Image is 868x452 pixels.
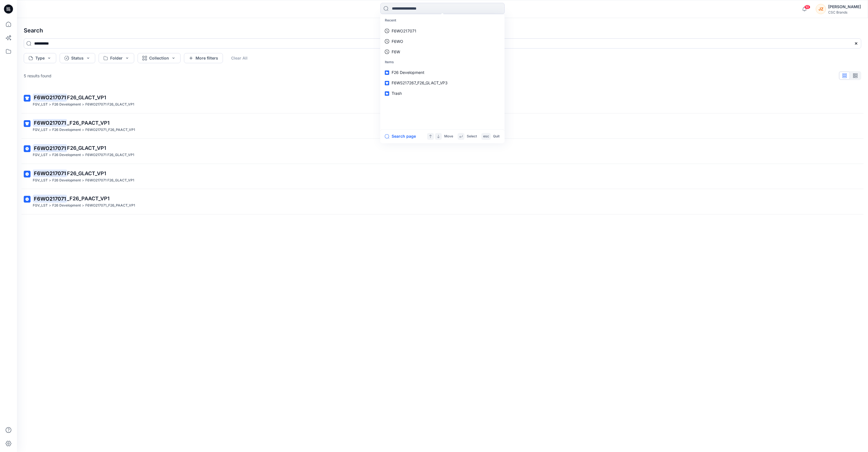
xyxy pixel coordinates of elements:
p: F26 Development [52,177,81,183]
p: > [82,177,84,183]
p: F6W [392,49,400,55]
a: F6WS217267_F26_GLACT_VP3 [381,78,504,88]
span: _F26_PAACT_VP1 [67,120,110,126]
p: FGV_LST [33,102,48,107]
div: [PERSON_NAME] [828,3,861,10]
p: > [82,102,84,107]
h4: Search [19,23,866,38]
a: Trash [381,88,504,99]
p: F6WO217071 F26_GLACT_VP1 [85,177,134,183]
p: Recent [381,15,504,26]
p: F6WO [392,38,403,44]
p: Select [467,133,477,139]
p: FGV_LST [33,177,48,183]
p: F6WO217071 F26_GLACT_VP1 [85,102,134,107]
button: More filters [184,53,223,63]
p: Items [381,57,504,67]
p: Move [444,133,453,139]
span: Trash [392,91,402,96]
a: F6WO217071_F26_PAACT_VP1FGV_LST>F26 Development>F6WO217071_F26_PAACT_VP1 [20,116,865,136]
p: F6WO217071 [392,28,416,34]
p: > [49,102,51,107]
span: F26_GLACT_VP1 [67,170,106,176]
mark: F6WO217071 [33,119,67,127]
p: > [49,127,51,133]
p: F6WO217071_F26_PAACT_VP1 [85,203,135,209]
p: F26 Development [52,102,81,107]
a: F6WO [381,36,504,47]
p: FGV_LST [33,203,48,209]
button: Collection [138,53,181,63]
a: F6WO217071_F26_PAACT_VP1FGV_LST>F26 Development>F6WO217071_F26_PAACT_VP1 [20,191,865,212]
div: JZ [816,4,826,14]
p: FGV_LST [33,127,48,133]
p: 5 results found [24,73,51,79]
button: Status [60,53,95,63]
p: F6WO217071 F26_GLACT_VP1 [85,152,134,158]
button: Folder [99,53,134,63]
a: F6WO217071F26_GLACT_VP1FGV_LST>F26 Development>F6WO217071 F26_GLACT_VP1 [20,90,865,111]
p: F26 Development [52,203,81,209]
mark: F6WO217071 [33,169,67,177]
p: > [82,127,84,133]
span: _F26_PAACT_VP1 [67,196,110,201]
p: > [49,203,51,209]
span: F6WS217267_F26_GLACT_VP3 [392,81,448,85]
a: F6WO217071F26_GLACT_VP1FGV_LST>F26 Development>F6WO217071 F26_GLACT_VP1 [20,141,865,161]
a: F26 Development [381,67,504,78]
div: CSC Brands [828,10,861,14]
p: Quit [493,133,500,139]
mark: F6WO217071 [33,195,67,203]
p: > [82,203,84,209]
p: > [49,177,51,183]
p: F26 Development [52,152,81,158]
button: Type [24,53,56,63]
mark: F6WO217071 [33,93,67,101]
a: F6WO217071F26_GLACT_VP1FGV_LST>F26 Development>F6WO217071 F26_GLACT_VP1 [20,166,865,187]
p: > [49,152,51,158]
a: F6W [381,47,504,57]
p: FGV_LST [33,152,48,158]
p: F6WO217071_F26_PAACT_VP1 [85,127,135,133]
span: F26_GLACT_VP1 [67,145,106,151]
span: F26_GLACT_VP1 [67,95,106,100]
p: > [82,152,84,158]
a: F6WO217071 [381,26,504,36]
span: F26 Development [392,70,424,75]
p: F26 Development [52,127,81,133]
p: esc [483,133,489,139]
span: 10 [804,5,810,9]
button: Search page [385,133,416,140]
mark: F6WO217071 [33,144,67,152]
